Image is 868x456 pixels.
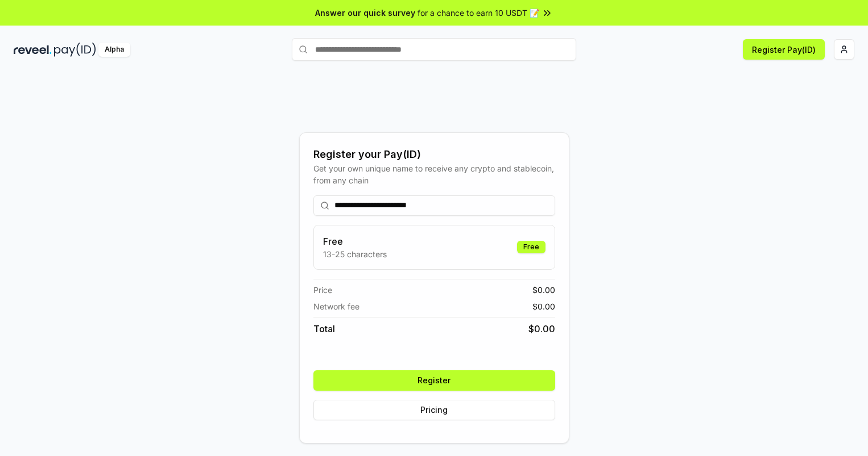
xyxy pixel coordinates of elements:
[98,43,130,57] div: Alpha
[743,39,825,60] button: Register Pay(ID)
[323,248,387,260] p: 13-25 characters
[313,284,332,296] span: Price
[315,7,415,19] span: Answer our quick survey
[517,241,545,253] div: Free
[528,322,555,336] span: $ 0.00
[323,235,387,248] h3: Free
[313,147,555,162] div: Register your Pay(ID)
[14,43,52,57] img: reveel_dark
[418,7,539,19] span: for a chance to earn 10 USDT 📝
[313,322,335,336] span: Total
[54,43,96,57] img: pay_id
[313,162,555,186] div: Get your own unique name to receive any crypto and stablecoin, from any chain
[532,300,555,312] span: $ 0.00
[532,284,555,296] span: $ 0.00
[313,400,555,420] button: Pricing
[313,300,359,312] span: Network fee
[313,370,555,391] button: Register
